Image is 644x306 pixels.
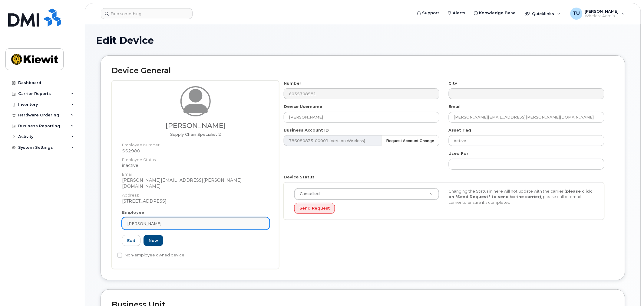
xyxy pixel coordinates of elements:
[122,177,269,189] dd: [PERSON_NAME][EMAIL_ADDRESS][PERSON_NAME][DOMAIN_NAME]
[449,80,457,86] label: City
[295,189,439,200] a: Cancelled
[284,80,301,86] label: Number
[296,191,320,197] span: Cancelled
[294,203,335,214] button: Send Request
[284,104,322,109] label: Device Username
[117,253,122,258] input: Non-employee owned device
[122,189,269,198] dt: Address:
[444,188,598,205] div: Changing the Status in here will not update with the carrier, , please call or email carrier to e...
[122,148,269,154] dd: 552980
[127,221,161,226] span: [PERSON_NAME]
[284,127,329,133] label: Business Account ID
[112,67,614,75] h2: Device General
[449,151,469,156] label: Used For
[449,127,471,133] label: Asset Tag
[117,252,184,259] label: Non-employee owned device
[386,138,434,143] strong: Request Account Change
[122,235,140,246] a: Edit
[381,135,439,146] button: Request Account Change
[449,104,461,109] label: Email
[144,235,163,246] a: New
[122,217,269,229] a: [PERSON_NAME]
[618,280,639,301] iframe: Messenger Launcher
[122,122,269,129] h3: [PERSON_NAME]
[122,154,269,163] dt: Employee Status:
[122,139,269,148] dt: Employee Number:
[122,198,269,204] dd: [STREET_ADDRESS]
[284,174,315,180] label: Device Status
[170,132,221,137] span: Job title
[122,168,269,177] dt: Email:
[122,210,144,215] label: Employee
[122,162,269,168] dd: inactive
[96,35,630,46] h1: Edit Device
